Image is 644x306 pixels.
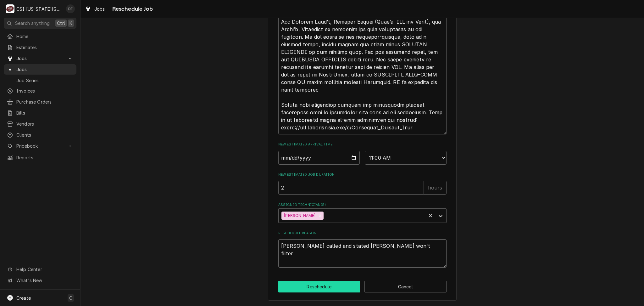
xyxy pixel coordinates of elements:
[4,18,76,29] button: Search anythingCtrlK
[365,151,447,165] select: Time Select
[16,6,63,12] div: CSI [US_STATE][GEOGRAPHIC_DATA].
[278,231,447,236] label: Reschedule Reason
[4,152,76,163] a: Reports
[94,6,105,12] span: Jobs
[66,4,75,13] div: David Fannin's Avatar
[6,4,14,13] div: CSI Kansas City.'s Avatar
[317,212,324,220] div: Remove Brian Hawkins
[278,172,447,177] label: New Estimated Job Duration
[4,42,76,53] a: Estimates
[15,20,50,26] span: Search anything
[278,231,447,268] div: Reschedule Reason
[278,239,447,268] textarea: [PERSON_NAME] called and stated [PERSON_NAME] won't filter
[16,44,73,51] span: Estimates
[16,121,73,127] span: Vendors
[424,181,447,195] div: hours
[278,142,447,147] label: New Estimated Arrival Time
[82,4,108,14] a: Jobs
[69,295,72,301] span: C
[16,143,64,149] span: Pricebook
[278,281,447,292] div: Button Group
[364,281,447,292] button: Cancel
[278,142,447,164] div: New Estimated Arrival Time
[16,33,73,40] span: Home
[16,266,73,273] span: Help Center
[4,275,76,286] a: Go to What's New
[278,151,360,165] input: Date
[66,4,75,13] div: DF
[278,281,447,292] div: Button Group Row
[16,132,73,138] span: Clients
[16,88,73,94] span: Invoices
[69,20,72,26] span: K
[16,277,73,284] span: What's New
[16,66,73,73] span: Jobs
[16,77,73,84] span: Job Series
[57,20,65,26] span: Ctrl
[278,172,447,195] div: New Estimated Job Duration
[4,264,76,275] a: Go to Help Center
[110,5,153,13] span: Reschedule Job
[4,97,76,107] a: Purchase Orders
[4,119,76,129] a: Vendors
[281,212,317,220] div: [PERSON_NAME]
[278,281,360,292] button: Reschedule
[16,110,73,116] span: Bills
[4,108,76,118] a: Bills
[16,295,31,301] span: Create
[4,130,76,140] a: Clients
[4,75,76,86] a: Job Series
[278,202,447,207] label: Assigned Technician(s)
[4,86,76,96] a: Invoices
[16,154,73,161] span: Reports
[278,202,447,223] div: Assigned Technician(s)
[4,53,76,64] a: Go to Jobs
[6,4,14,13] div: C
[4,31,76,42] a: Home
[16,55,64,62] span: Jobs
[16,99,73,105] span: Purchase Orders
[4,64,76,75] a: Jobs
[4,141,76,151] a: Go to Pricebook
